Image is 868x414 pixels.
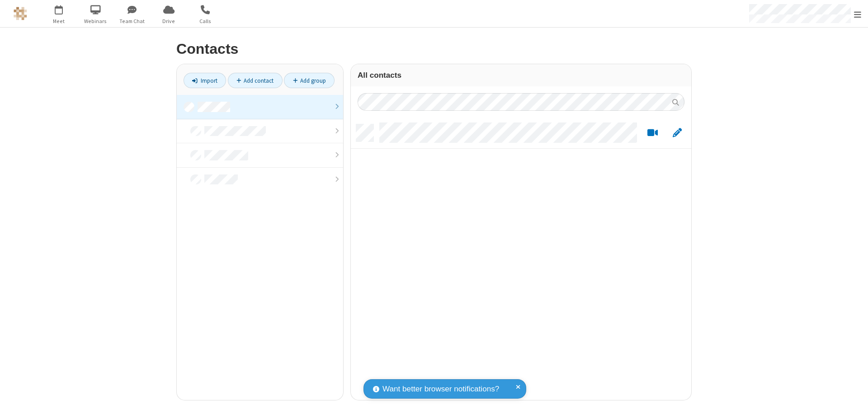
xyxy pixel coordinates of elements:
button: Start a video meeting [644,127,661,139]
div: grid [351,118,691,400]
button: Edit [668,127,686,139]
a: Add contact [228,73,283,88]
img: QA Selenium DO NOT DELETE OR CHANGE [14,7,27,20]
span: Want better browser notifications? [382,383,499,395]
iframe: Chat [845,390,861,408]
span: Meet [42,17,76,25]
span: Drive [152,17,186,25]
h3: All contacts [358,71,684,80]
span: Calls [189,17,222,25]
span: Team Chat [115,17,149,25]
h2: Contacts [176,41,692,57]
a: Add group [284,73,335,88]
a: Import [184,73,226,88]
span: Webinars [79,17,113,25]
